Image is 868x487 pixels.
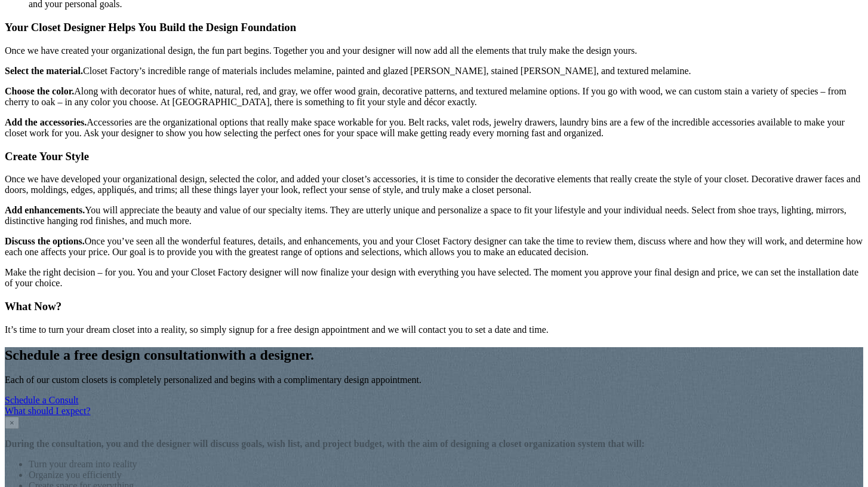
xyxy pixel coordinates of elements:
p: Each of our custom closets is completely personalized and begins with a complimentary design appo... [5,375,863,385]
strong: Choose the color. [5,86,74,96]
strong: Discuss the options. [5,236,85,246]
strong: Add the accessories. [5,117,87,127]
strong: Add enhancements. [5,205,85,215]
button: Close [5,416,19,429]
span: with a designer. [218,347,314,363]
p: Once you’ve seen all the wonderful features, details, and enhancements, you and your Closet Facto... [5,236,863,258]
p: You will appreciate the beauty and value of our specialty items. They are utterly unique and pers... [5,205,863,226]
h2: Schedule a free design consultation [5,347,863,363]
h3: Your Closet Designer Helps You Build the Design Foundation [5,21,863,34]
strong: During the consultation, you and the designer will discuss goals, wish list, and project budget, ... [5,439,645,449]
span: × [10,418,14,427]
p: Once we have developed your organizational design, selected the color, and added your closet’s ac... [5,174,863,195]
p: Make the right decision – for you. You and your Closet Factory designer will now finalize your de... [5,267,863,289]
li: Organize you efficiently [29,470,863,480]
p: Along with decorator hues of white, natural, red, and gray, we offer wood grain, decorative patte... [5,86,863,108]
li: Turn your dream into reality [29,459,863,470]
a: What should I expect? [5,406,91,416]
strong: Select the material. [5,66,83,76]
p: It’s time to turn your dream closet into a reality, so simply signup for a free design appointmen... [5,324,863,335]
a: Schedule a Consult [5,395,79,405]
h3: What Now? [5,300,863,313]
h3: Create Your Style [5,150,863,163]
p: Accessories are the organizational options that really make space workable for you. Belt racks, v... [5,117,863,139]
p: Once we have created your organizational design, the fun part begins. Together you and your desig... [5,45,863,56]
p: Closet Factory’s incredible range of materials includes melamine, painted and glazed [PERSON_NAME... [5,66,863,76]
